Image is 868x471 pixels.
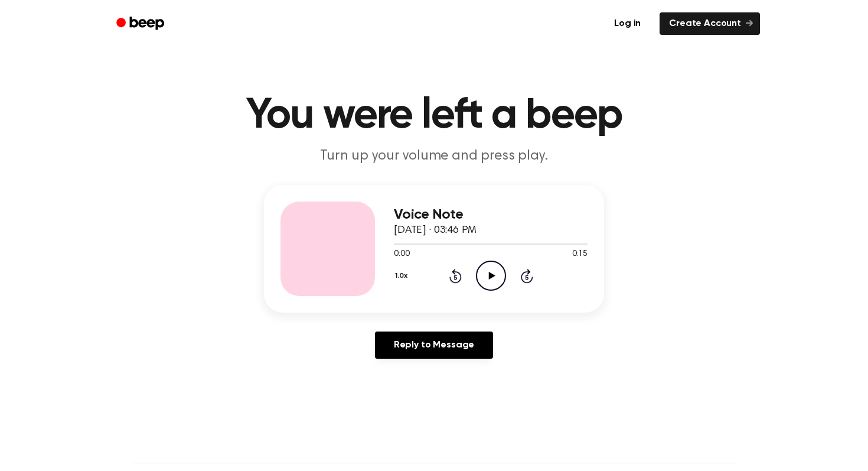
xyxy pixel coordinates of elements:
[394,266,412,286] button: 1.0x
[572,248,588,261] span: 0:15
[375,332,493,359] a: Reply to Message
[660,12,760,35] a: Create Account
[394,248,409,261] span: 0:00
[394,225,477,236] span: [DATE] · 03:46 PM
[394,207,588,223] h3: Voice Note
[602,10,652,37] a: Log in
[108,12,175,35] a: Beep
[207,147,661,166] p: Turn up your volume and press play.
[132,95,736,137] h1: You were left a beep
